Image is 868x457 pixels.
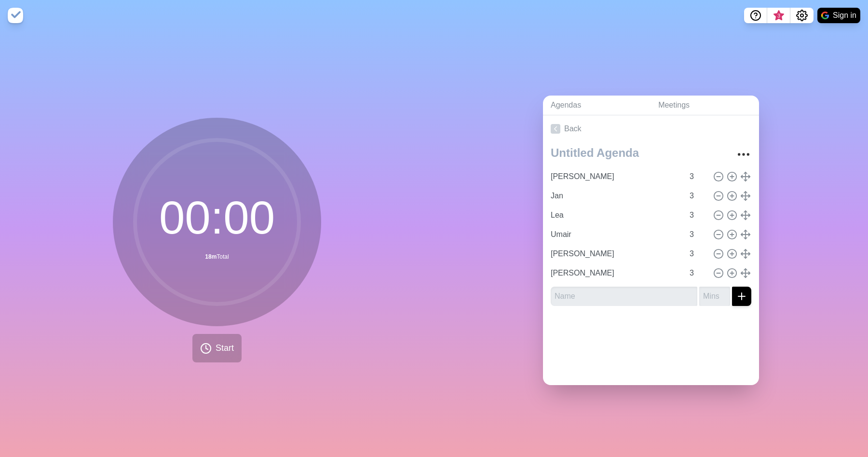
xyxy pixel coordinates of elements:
[686,244,709,263] input: Mins
[734,145,753,164] button: More
[699,287,730,306] input: Mins
[547,186,684,206] input: Name
[790,8,814,23] button: Settings
[547,244,684,263] input: Name
[775,12,783,20] span: 3
[686,167,709,186] input: Mins
[767,8,790,23] button: What’s new
[547,206,684,225] input: Name
[651,96,759,115] a: Meetings
[547,225,684,244] input: Name
[543,96,651,115] a: Agendas
[686,263,709,283] input: Mins
[8,8,23,23] img: timeblocks logo
[547,167,684,186] input: Name
[821,12,829,19] img: google logo
[817,8,860,23] button: Sign in
[686,186,709,206] input: Mins
[686,206,709,225] input: Mins
[216,342,234,355] span: Start
[192,334,242,362] button: Start
[551,287,697,306] input: Name
[744,8,767,23] button: Help
[543,115,759,142] a: Back
[686,225,709,244] input: Mins
[547,263,684,283] input: Name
